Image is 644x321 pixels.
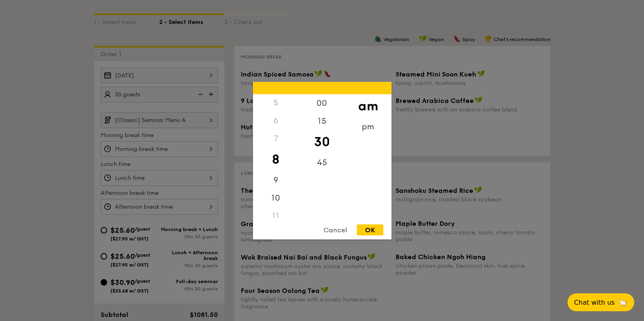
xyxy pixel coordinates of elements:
[345,118,391,135] div: pm
[299,130,345,153] div: 30
[315,224,355,235] div: Cancel
[253,147,299,171] div: 8
[299,94,345,112] div: 00
[299,112,345,130] div: 15
[253,189,299,207] div: 10
[345,94,391,118] div: am
[567,293,634,311] button: Chat with us🦙
[299,153,345,171] div: 45
[253,207,299,225] div: 11
[253,111,299,129] div: 6
[618,298,628,307] span: 🦙
[574,299,615,306] span: Chat with us
[357,224,383,235] div: OK
[253,94,299,111] div: 5
[253,129,299,147] div: 7
[253,171,299,189] div: 9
